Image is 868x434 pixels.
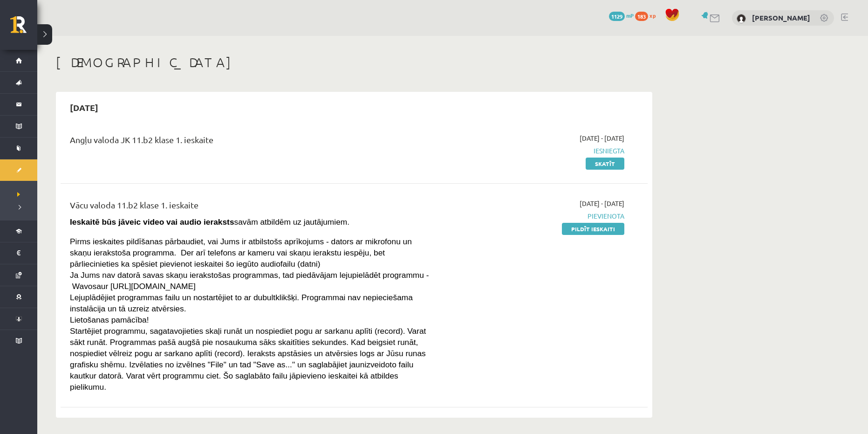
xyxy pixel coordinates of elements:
[562,223,624,235] a: Pildīt ieskaiti
[10,16,37,40] a: Rīgas 1. Tālmācības vidusskola
[649,12,656,19] span: xp
[580,133,624,143] span: [DATE] - [DATE]
[70,315,149,324] span: Lietošanas pamācība!
[752,13,810,22] a: [PERSON_NAME]
[70,270,429,291] span: Ja Jums nav datorā savas skaņu ierakstošas programmas, tad piedāvājam lejupielādēt programmu - Wa...
[70,133,435,151] div: Angļu valoda JK 11.b2 klase 1. ieskaite
[580,199,624,208] span: [DATE] - [DATE]
[449,211,624,221] span: Pievienota
[586,158,624,170] a: Skatīt
[70,217,349,227] span: savām atbildēm uz jautājumiem.
[449,146,624,156] span: Iesniegta
[70,199,435,216] div: Vācu valoda 11.b2 klase 1. ieskaite
[626,12,634,19] span: mP
[61,96,108,118] h2: [DATE]
[737,14,746,23] img: Kristaps Lukass
[70,217,234,227] strong: Ieskaitē būs jāveic video vai audio ieraksts
[609,12,625,21] span: 1129
[609,12,634,19] a: 1129 mP
[70,293,413,313] span: Lejuplādējiet programmas failu un nostartējiet to ar dubultklikšķi. Programmai nav nepieciešama i...
[56,55,652,70] h1: [DEMOGRAPHIC_DATA]
[635,12,648,21] span: 183
[70,237,412,269] span: Pirms ieskaites pildīšanas pārbaudiet, vai Jums ir atbilstošs aprīkojums - dators ar mikrofonu un...
[635,12,660,19] a: 183 xp
[70,326,426,392] span: Startējiet programmu, sagatavojieties skaļi runāt un nospiediet pogu ar sarkanu aplīti (record). ...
